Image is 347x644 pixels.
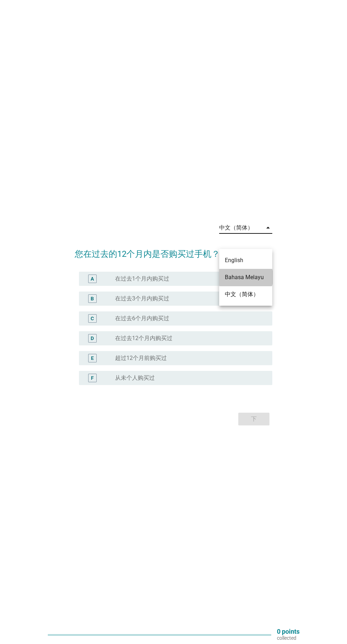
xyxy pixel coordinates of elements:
div: C [91,315,94,322]
label: 在过去12个月内购买过 [115,335,172,342]
div: A [91,275,94,283]
div: D [91,335,94,342]
p: collected [277,635,300,641]
h2: 您在过去的12个月内是否购买过手机？(自用） [75,241,272,260]
div: F [91,374,94,382]
div: 中文（简体） [225,290,267,299]
p: 0 points [277,628,300,635]
label: 在过去3个月内购买过 [115,295,169,302]
div: Bahasa Melayu [225,273,267,282]
div: 中文（简体） [219,225,253,231]
div: E [91,355,94,362]
div: B [91,295,94,303]
label: 从未个人购买过 [115,374,155,382]
label: 在过去1个月内购买过 [115,275,169,282]
label: 超过12个月前购买过 [115,355,167,362]
label: 在过去6个月内购买过 [115,315,169,322]
div: English [225,256,267,265]
i: arrow_drop_down [264,224,272,232]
